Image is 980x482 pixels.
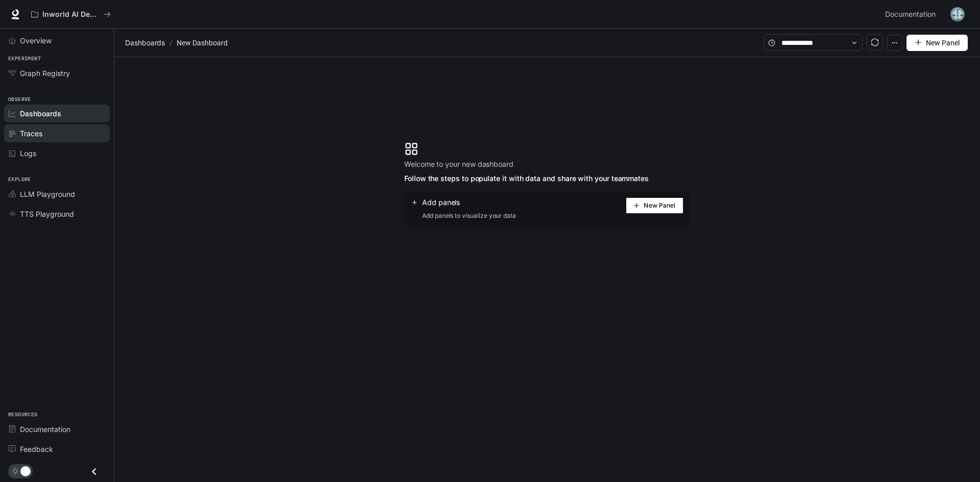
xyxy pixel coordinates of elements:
[20,68,70,79] span: Graph Registry
[915,39,922,46] span: plus
[871,38,879,46] span: sync
[950,7,965,21] img: User avatar
[20,209,74,219] span: TTS Playground
[4,205,110,223] a: TTS Playground
[644,203,675,208] span: New Panel
[4,144,110,162] a: Logs
[906,35,968,51] button: New Panel
[169,37,173,48] span: /
[122,37,167,49] button: Dashboards
[4,440,110,458] a: Feedback
[4,124,110,142] a: Traces
[4,105,110,122] a: Dashboards
[83,461,106,482] button: Close drawer
[885,8,936,21] span: Documentation
[926,37,960,48] span: New Panel
[4,185,110,203] a: LLM Playground
[626,197,683,214] button: New Panel
[633,202,640,209] span: plus
[20,35,52,46] span: Overview
[20,465,31,476] span: Dark mode toggle
[20,444,53,454] span: Feedback
[422,197,460,208] span: Add panels
[947,4,968,24] button: User avatar
[404,158,649,170] span: Welcome to your new dashboard
[20,108,61,119] span: Dashboards
[20,128,42,139] span: Traces
[125,37,165,49] span: Dashboards
[404,172,649,185] span: Follow the steps to populate it with data and share with your teammates
[20,148,36,159] span: Logs
[175,33,230,53] article: New Dashboard
[42,10,100,19] p: Inworld AI Demos
[411,211,516,221] span: Add panels to visualize your data
[20,189,75,199] span: LLM Playground
[4,420,110,438] a: Documentation
[27,4,115,24] button: All workspaces
[4,64,110,82] a: Graph Registry
[4,32,110,49] a: Overview
[20,424,70,435] span: Documentation
[881,4,943,24] a: Documentation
